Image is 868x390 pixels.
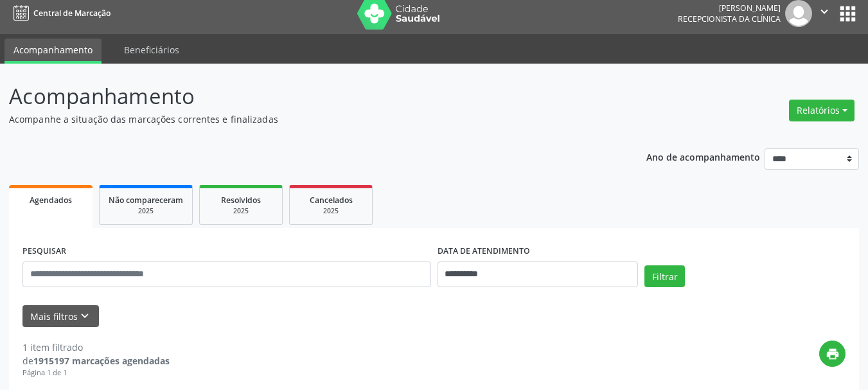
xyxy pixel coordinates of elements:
[209,206,273,216] div: 2025
[22,368,170,378] div: Página 1 de 1
[115,39,188,61] a: Beneficiários
[9,80,604,112] p: Acompanhamento
[826,347,840,361] i: print
[22,354,170,368] div: de
[646,148,760,164] p: Ano de acompanhamento
[819,341,846,367] button: print
[438,242,530,261] label: DATA DE ATENDIMENTO
[789,100,855,121] button: Relatórios
[9,112,604,126] p: Acompanhe a situação das marcações correntes e finalizadas
[310,195,353,206] span: Cancelados
[678,3,781,13] div: [PERSON_NAME]
[837,3,859,25] button: apps
[4,39,102,64] a: Acompanhamento
[678,13,781,24] span: Recepcionista da clínica
[30,195,72,206] span: Agendados
[299,206,363,216] div: 2025
[221,195,261,206] span: Resolvidos
[22,242,66,261] label: PESQUISAR
[817,4,831,19] i: 
[9,3,111,24] a: Central de Marcação
[109,195,183,206] span: Não compareceram
[22,305,99,328] button: Mais filtroskeyboard_arrow_down
[22,341,170,354] div: 1 item filtrado
[33,355,170,367] strong: 1915197 marcações agendadas
[109,206,183,216] div: 2025
[78,309,92,323] i: keyboard_arrow_down
[33,8,111,19] span: Central de Marcação
[644,265,685,287] button: Filtrar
